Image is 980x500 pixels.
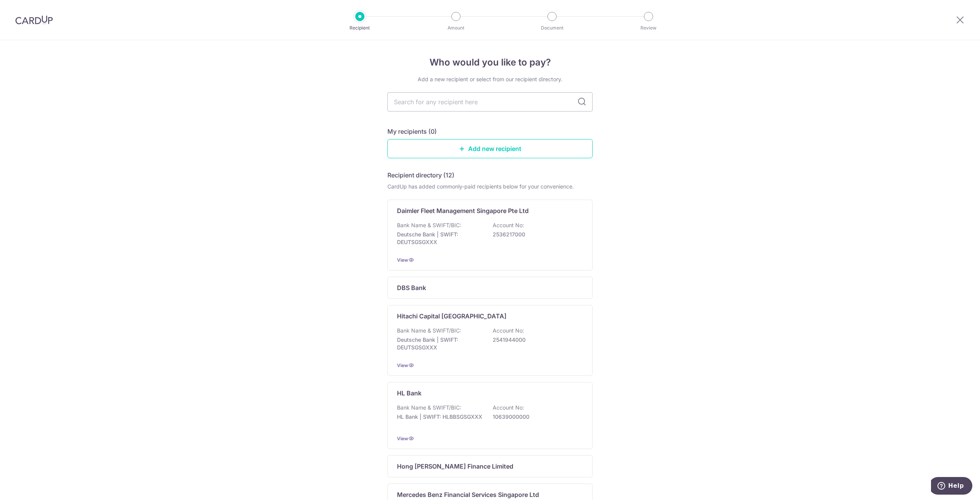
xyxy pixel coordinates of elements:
img: CardUp [15,15,53,25]
a: View [397,436,408,441]
p: Bank Name & SWIFT/BIC: [397,327,461,334]
h5: Recipient directory (12) [387,170,454,180]
div: CardUp has added commonly-paid recipients below for your convenience. [387,183,593,190]
p: Hong [PERSON_NAME] Finance Limited [397,462,513,471]
p: Account No: [493,404,524,411]
p: Account No: [493,327,524,334]
p: 2536217000 [493,231,578,238]
p: Hitachi Capital [GEOGRAPHIC_DATA] [397,311,506,321]
p: Account No: [493,221,524,229]
p: Amount [428,24,484,32]
a: Add new recipient [387,139,593,158]
p: Bank Name & SWIFT/BIC: [397,221,461,229]
p: Daimler Fleet Management Singapore Pte Ltd [397,206,529,215]
h4: Who would you like to pay? [387,56,593,69]
p: HL Bank [397,389,421,398]
h5: My recipients (0) [387,127,437,136]
iframe: Opens a widget where you can find more information [931,477,972,496]
p: Recipient [332,24,388,32]
p: 10639000000 [493,413,578,421]
a: View [397,257,408,263]
p: Deutsche Bank | SWIFT: DEUTSGSGXXX [397,231,483,246]
p: DBS Bank [397,283,426,292]
p: Document [524,24,580,32]
input: Search for any recipient here [387,92,593,111]
p: 2541944000 [493,336,578,344]
p: Bank Name & SWIFT/BIC: [397,404,461,411]
p: HL Bank | SWIFT: HLBBSGSGXXX [397,413,483,421]
p: Mercedes Benz Financial Services Singapore Ltd [397,490,539,499]
p: Review [620,24,677,32]
div: Add a new recipient or select from our recipient directory. [387,75,593,83]
a: View [397,362,408,368]
p: Deutsche Bank | SWIFT: DEUTSGSGXXX [397,336,483,351]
